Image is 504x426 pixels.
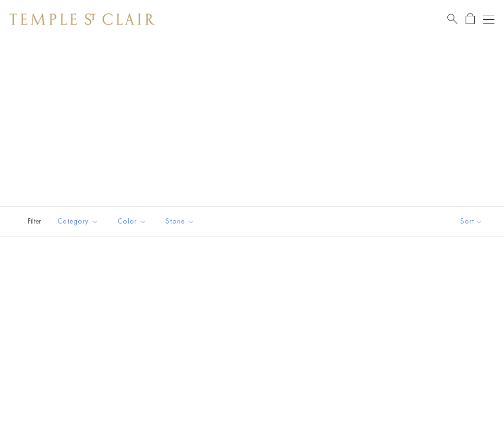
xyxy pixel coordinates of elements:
[466,13,475,25] a: Open Shopping Bag
[447,13,457,25] a: Search
[113,215,154,227] span: Color
[53,215,106,227] span: Category
[110,211,154,232] button: Color
[161,215,202,227] span: Stone
[483,13,494,25] button: Open navigation
[439,207,504,236] button: Show sort by
[10,13,155,25] img: Temple St. Clair
[50,211,106,232] button: Category
[158,211,202,232] button: Stone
